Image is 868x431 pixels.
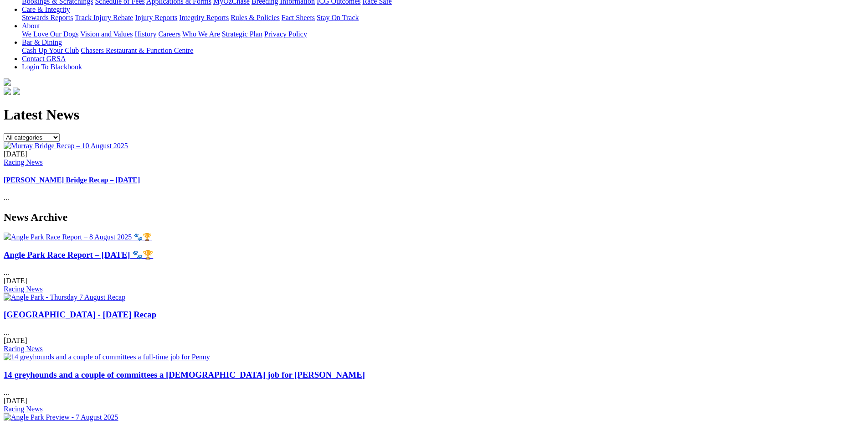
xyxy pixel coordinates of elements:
[22,5,70,13] a: Care & Integrity
[4,370,365,379] a: 14 greyhounds and a couple of committees a [DEMOGRAPHIC_DATA] job for [PERSON_NAME]
[4,370,864,413] div: ...
[4,78,11,86] img: logo-grsa-white.png
[282,14,315,21] a: Fact Sheets
[4,285,43,293] a: Racing News
[4,293,125,301] img: Angle Park - Thursday 7 August Recap
[4,413,118,421] img: Angle Park Preview - 7 August 2025
[4,353,210,361] img: 14 greyhounds and a couple of committees a full-time job for Penny
[22,55,66,62] a: Contact GRSA
[182,30,220,38] a: Who We Are
[179,14,229,21] a: Integrity Reports
[4,106,864,123] h1: Latest News
[4,150,27,158] span: [DATE]
[158,30,180,38] a: Careers
[4,277,27,285] span: [DATE]
[4,345,43,353] a: Racing News
[4,158,43,166] a: Racing News
[4,176,140,184] a: [PERSON_NAME] Bridge Recap – [DATE]
[75,14,133,21] a: Track Injury Rebate
[4,250,864,293] div: ...
[4,211,864,223] h2: News Archive
[22,63,82,71] a: Login To Blackbook
[134,30,156,38] a: History
[22,47,864,55] div: Bar & Dining
[231,14,280,21] a: Rules & Policies
[4,397,27,405] span: [DATE]
[4,233,152,241] img: Angle Park Race Report – 8 August 2025 🐾🏆
[264,30,307,38] a: Privacy Policy
[22,30,78,38] a: We Love Our Dogs
[81,47,193,54] a: Chasers Restaurant & Function Centre
[22,47,79,54] a: Cash Up Your Club
[4,142,128,150] img: Murray Bridge Recap – 10 August 2025
[4,405,43,413] a: Racing News
[22,38,62,46] a: Bar & Dining
[22,30,864,38] div: About
[22,14,864,22] div: Care & Integrity
[13,88,20,95] img: twitter.svg
[222,30,262,38] a: Strategic Plan
[317,14,359,21] a: Stay On Track
[4,310,864,353] div: ...
[80,30,133,38] a: Vision and Values
[4,310,156,319] a: [GEOGRAPHIC_DATA] - [DATE] Recap
[22,22,40,30] a: About
[135,14,177,21] a: Injury Reports
[4,250,153,260] a: Angle Park Race Report – [DATE] 🐾🏆
[4,337,27,344] span: [DATE]
[4,88,11,95] img: facebook.svg
[22,14,73,21] a: Stewards Reports
[4,150,864,203] div: ...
